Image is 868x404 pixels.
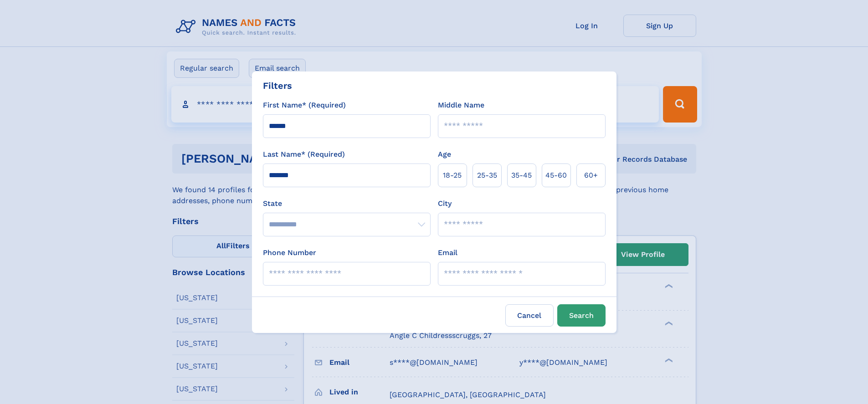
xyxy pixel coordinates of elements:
[263,100,346,111] label: First Name* (Required)
[438,100,484,111] label: Middle Name
[438,247,457,258] label: Email
[511,170,532,181] span: 35‑45
[557,304,606,327] button: Search
[263,247,316,258] label: Phone Number
[505,304,554,327] label: Cancel
[263,79,292,92] div: Filters
[443,170,462,181] span: 18‑25
[477,170,497,181] span: 25‑35
[438,149,451,160] label: Age
[584,170,598,181] span: 60+
[263,149,345,160] label: Last Name* (Required)
[263,198,431,209] label: State
[545,170,567,181] span: 45‑60
[438,198,452,209] label: City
